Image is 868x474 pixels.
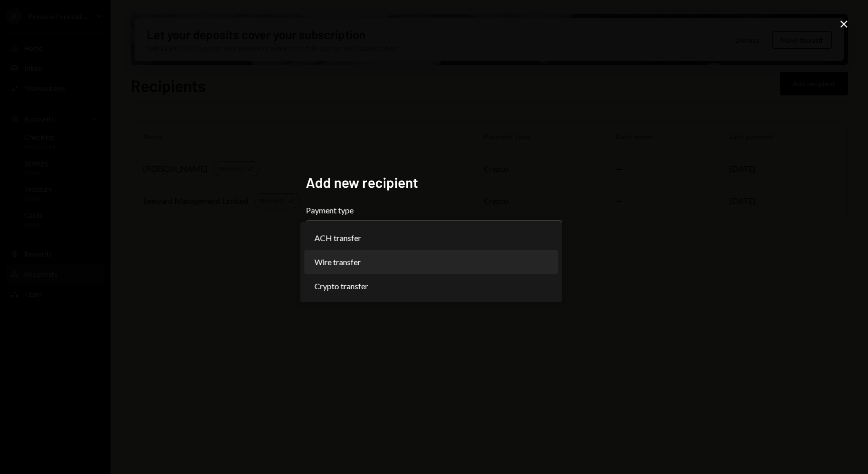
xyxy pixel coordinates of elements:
label: Payment type [306,204,562,216]
span: ACH transfer [314,232,361,244]
span: Crypto transfer [314,280,368,292]
span: Wire transfer [314,256,361,268]
button: Payment type [306,220,562,249]
h2: Add new recipient [306,173,562,192]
